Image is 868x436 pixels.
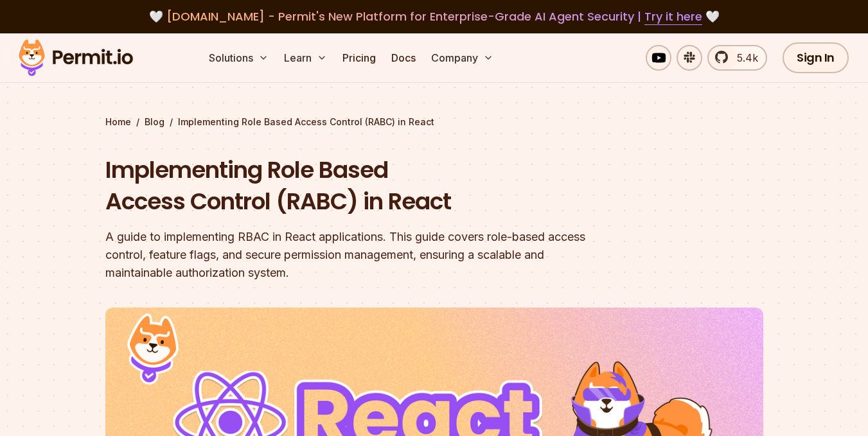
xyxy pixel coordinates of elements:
a: Try it here [644,8,702,25]
img: Permit logo [13,36,139,80]
a: Pricing [337,45,381,71]
a: Home [105,116,131,128]
div: / / [105,116,763,128]
a: Blog [145,116,164,128]
span: [DOMAIN_NAME] - Permit's New Platform for Enterprise-Grade AI Agent Security | [166,8,702,24]
div: 🤍 🤍 [31,8,837,26]
a: 5.4k [707,45,767,71]
button: Company [426,45,499,71]
a: Sign In [783,42,849,73]
div: A guide to implementing RBAC in React applications. This guide covers role-based access control, ... [105,228,599,282]
h1: Implementing Role Based Access Control (RABC) in React [105,154,599,218]
button: Learn [279,45,332,71]
span: 5.4k [729,50,758,65]
a: Docs [386,45,421,71]
button: Solutions [204,45,274,71]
